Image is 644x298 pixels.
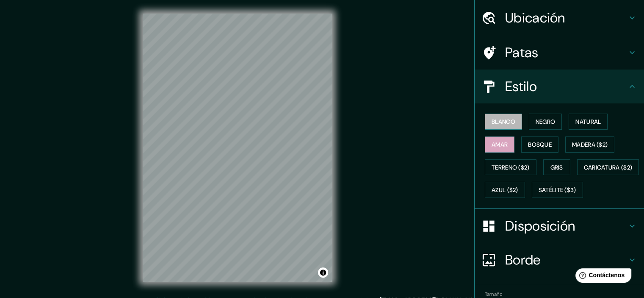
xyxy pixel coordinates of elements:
button: Blanco [485,114,522,130]
button: Amar [485,136,514,153]
font: Estilo [505,78,537,95]
div: Disposición [475,209,644,243]
canvas: Mapa [143,14,332,282]
font: Blanco [492,118,515,125]
font: Terreno ($2) [492,164,530,171]
font: Patas [505,44,539,61]
font: Amar [492,141,508,148]
button: Caricatura ($2) [577,159,639,175]
font: Negro [536,118,556,125]
font: Disposición [505,217,575,235]
button: Bosque [521,136,558,153]
font: Satélite ($3) [539,187,576,194]
font: Caricatura ($2) [584,164,633,171]
button: Gris [543,159,570,175]
font: Azul ($2) [492,187,518,194]
font: Gris [550,164,563,171]
div: Patas [475,36,644,70]
font: Tamaño [485,291,502,298]
font: Madera ($2) [572,141,608,148]
button: Madera ($2) [565,136,614,153]
font: Natural [575,118,601,125]
button: Activar o desactivar atribución [318,267,328,278]
button: Azul ($2) [485,182,525,198]
font: Bosque [528,141,552,148]
font: Borde [505,251,541,269]
button: Terreno ($2) [485,159,536,175]
button: Negro [529,114,562,130]
div: Borde [475,243,644,277]
div: Ubicación [475,1,644,35]
font: Ubicación [505,9,565,27]
div: Estilo [475,70,644,103]
button: Natural [569,114,608,130]
iframe: Lanzador de widgets de ayuda [569,265,635,289]
button: Satélite ($3) [532,182,583,198]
